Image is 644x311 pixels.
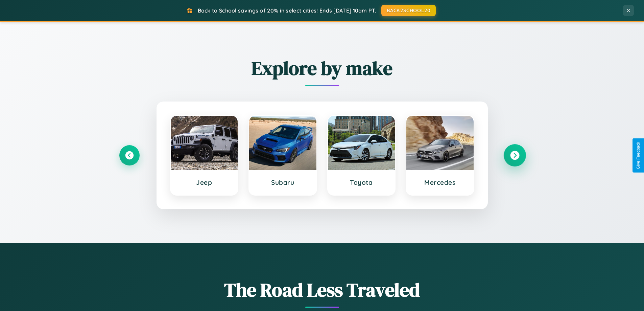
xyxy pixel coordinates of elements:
[256,178,310,186] h3: Subaru
[413,178,467,186] h3: Mercedes
[381,5,436,16] button: BACK2SCHOOL20
[177,178,231,186] h3: Jeep
[335,178,388,186] h3: Toyota
[119,277,525,303] h1: The Road Less Traveled
[636,142,641,169] div: Give Feedback
[119,55,525,81] h2: Explore by make
[198,7,376,14] span: Back to School savings of 20% in select cities! Ends [DATE] 10am PT.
